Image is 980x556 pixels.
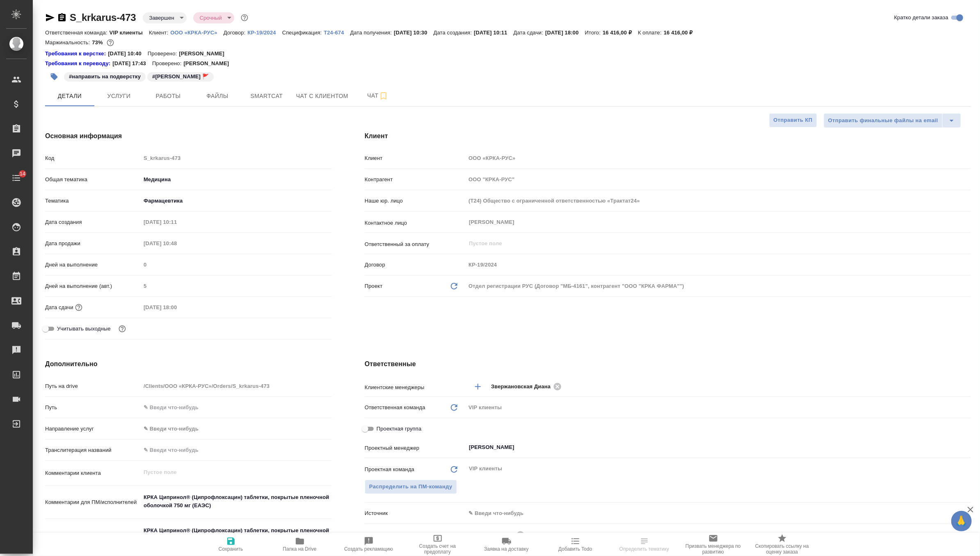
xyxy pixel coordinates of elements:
[45,68,63,86] button: Добавить тэг
[248,29,282,36] a: КР-19/2024
[365,465,414,474] p: Проектная команда
[491,383,555,391] span: Звержановская Диана
[474,30,514,36] p: [DATE] 10:11
[324,30,350,36] p: T24-674
[408,543,467,555] span: Создать счет на предоплату
[45,50,108,58] div: Нажми, чтобы открыть папку с инструкцией
[955,513,969,530] span: 🙏
[45,469,141,477] p: Комментарии клиента
[403,533,472,556] button: Создать счет на предоплату
[365,444,466,452] p: Проектный менеджер
[434,30,474,36] p: Дата создания:
[951,511,972,531] button: 🙏
[684,543,743,555] span: Призвать менеджера по развитию
[466,195,971,207] input: Пустое поле
[828,116,938,125] span: Отправить финальные файлы на email
[466,152,971,164] input: Пустое поле
[679,533,748,556] button: Призвать менеджера по развитию
[148,50,179,58] p: Проверено:
[63,73,146,80] span: направить на подверстку
[148,91,188,101] span: Работы
[45,175,141,184] p: Общая тематика
[141,259,332,271] input: Пустое поле
[265,533,334,556] button: Папка на Drive
[966,447,968,448] button: Open
[774,116,813,125] span: Отправить КП
[92,39,105,46] p: 73%
[45,282,141,290] p: Дней на выполнение (авт.)
[824,113,943,128] button: Отправить финальные файлы на email
[365,282,383,290] p: Проект
[141,380,332,392] input: Пустое поле
[365,131,971,141] h4: Клиент
[365,359,971,369] h4: Ответственные
[170,29,224,36] a: ООО «КРКА-РУС»
[183,59,235,68] p: [PERSON_NAME]
[50,91,89,101] span: Детали
[45,446,141,454] p: Транслитерация названий
[141,173,332,187] div: Медицина
[824,113,961,128] div: split button
[324,29,350,36] a: T24-674
[45,303,73,312] p: Дата сдачи
[610,533,679,556] button: Определить тематику
[468,377,488,396] button: Добавить менеджера
[468,531,519,539] span: [PERSON_NAME]
[45,39,92,46] p: Маржинальность:
[45,131,332,141] h4: Основная информация
[179,50,231,58] p: [PERSON_NAME]
[45,382,141,390] p: Путь на drive
[45,59,112,68] a: Требования к переводу:
[365,175,466,184] p: Контрагент
[377,425,421,433] span: Проектная группа
[105,37,116,48] button: 3636.12 RUB;
[219,546,243,552] span: Сохранить
[141,194,332,208] div: Фармацевтика
[466,279,971,293] div: Отдел регистрации РУС (Договор "МБ-4161", контрагент "ООО "КРКА ФАРМА"")
[144,425,322,433] div: ✎ Введи что-нибудь
[514,30,545,36] p: Дата сдачи:
[196,533,265,556] button: Сохранить
[248,30,282,36] p: КР-19/2024
[117,324,128,334] button: Выбери, если сб и вс нужно считать рабочими днями для выполнения заказа.
[748,533,817,556] button: Скопировать ссылку на оценку заказа
[466,506,971,520] div: ✎ Введи что-нибудь
[365,261,466,269] p: Договор
[57,13,67,23] button: Скопировать ссылку
[379,91,388,101] svg: Подписаться
[57,325,111,333] span: Учитывать выходные
[394,30,434,36] p: [DATE] 10:30
[769,113,817,128] button: Отправить КП
[45,531,141,540] p: Комментарии для КМ
[170,30,224,36] p: ООО «КРКА-РУС»
[365,532,466,540] p: Менеджеры верстки
[365,403,425,412] p: Ответственная команда
[141,237,212,249] input: Пустое поле
[45,30,110,36] p: Ответственная команда:
[45,154,141,162] p: Код
[224,30,248,36] p: Договор:
[966,386,968,387] button: Open
[358,91,397,101] span: Чат
[45,59,112,68] div: Нажми, чтобы открыть папку с инструкцией
[15,170,30,178] span: 14
[141,152,332,164] input: Пустое поле
[365,154,466,162] p: Клиент
[365,509,466,517] p: Источник
[365,197,466,205] p: Наше юр. лицо
[143,12,187,23] div: Завершен
[197,14,224,21] button: Срочный
[141,280,332,292] input: Пустое поле
[247,91,286,101] span: Smartcat
[585,30,603,36] p: Итого:
[365,383,466,392] p: Клиентские менеджеры
[619,546,669,552] span: Определить тематику
[344,546,393,552] span: Создать рекламацию
[558,546,592,552] span: Добавить Todo
[141,490,332,513] textarea: КРКА Ципринол® (Ципрофлоксацин) таблетки, покрытые пленочной оболочкой 750 мг (ЕАЭС)
[110,30,149,36] p: VIP клиенты
[468,530,527,540] div: [PERSON_NAME]
[45,498,141,506] p: Комментарии для ПМ/исполнителей
[365,240,466,248] p: Ответственный за оплату
[638,30,664,36] p: К оплате:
